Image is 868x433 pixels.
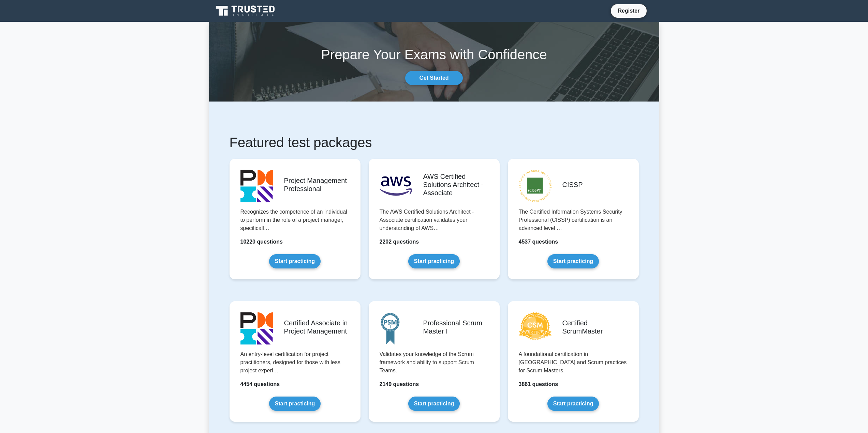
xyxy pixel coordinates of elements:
h1: Prepare Your Exams with Confidence [209,46,659,63]
a: Get Started [405,71,462,85]
a: Register [614,6,644,15]
a: Start practicing [408,397,460,411]
a: Start practicing [408,254,460,268]
a: Start practicing [269,254,321,268]
h1: Featured test packages [230,134,639,151]
a: Start practicing [269,397,321,411]
a: Start practicing [547,254,599,268]
a: Start practicing [547,397,599,411]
